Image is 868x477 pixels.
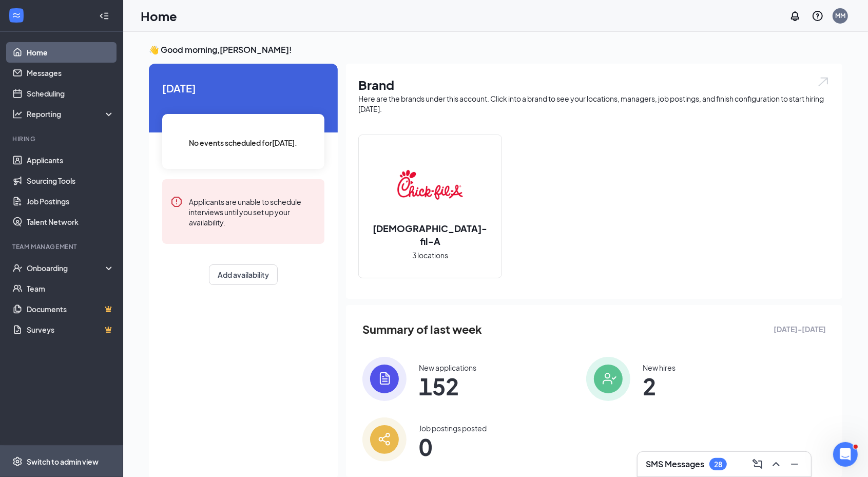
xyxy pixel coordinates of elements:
[12,456,23,467] svg: Settings
[27,83,114,104] a: Scheduling
[170,196,183,208] svg: Error
[27,42,114,63] a: Home
[27,263,106,273] div: Onboarding
[362,320,482,338] span: Summary of last week
[27,299,114,319] a: DocumentsCrown
[12,263,23,273] svg: UserCheck
[419,423,487,433] div: Job postings posted
[789,10,801,22] svg: Notifications
[27,212,114,232] a: Talent Network
[99,11,109,21] svg: Collapse
[12,109,23,119] svg: Analysis
[149,44,842,55] h3: 👋 Good morning, [PERSON_NAME] !
[27,63,114,83] a: Messages
[833,442,858,467] iframe: Intercom live chat
[835,11,845,20] div: MM
[162,80,324,96] span: [DATE]
[817,76,830,88] img: open.6027fd2a22e1237b5b06.svg
[189,196,316,227] div: Applicants are unable to schedule interviews until you set up your availability.
[209,264,278,285] button: Add availability
[643,362,676,373] div: New hires
[27,191,114,212] a: Job Postings
[768,456,784,472] button: ChevronUp
[643,377,676,395] span: 2
[27,456,99,467] div: Switch to admin view
[419,437,487,456] span: 0
[27,109,115,119] div: Reporting
[751,458,764,470] svg: ComposeMessage
[362,357,407,401] img: icon
[786,456,803,472] button: Minimize
[12,135,112,143] div: Hiring
[774,323,826,335] span: [DATE] - [DATE]
[770,458,782,470] svg: ChevronUp
[646,459,704,470] h3: SMS Messages
[359,222,501,247] h2: [DEMOGRAPHIC_DATA]-fil-A
[358,93,830,114] div: Here are the brands under this account. Click into a brand to see your locations, managers, job p...
[27,319,114,340] a: SurveysCrown
[812,10,824,22] svg: QuestionInfo
[419,377,476,395] span: 152
[358,76,830,93] h1: Brand
[714,460,722,469] div: 28
[27,150,114,170] a: Applicants
[749,456,766,472] button: ComposeMessage
[419,362,476,373] div: New applications
[788,458,801,470] svg: Minimize
[586,357,630,401] img: icon
[362,417,407,462] img: icon
[412,250,448,261] span: 3 locations
[27,278,114,299] a: Team
[141,7,177,25] h1: Home
[11,10,22,21] svg: WorkstreamLogo
[12,242,112,251] div: Team Management
[27,170,114,191] a: Sourcing Tools
[189,137,298,148] span: No events scheduled for [DATE] .
[397,152,463,218] img: Chick-fil-A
